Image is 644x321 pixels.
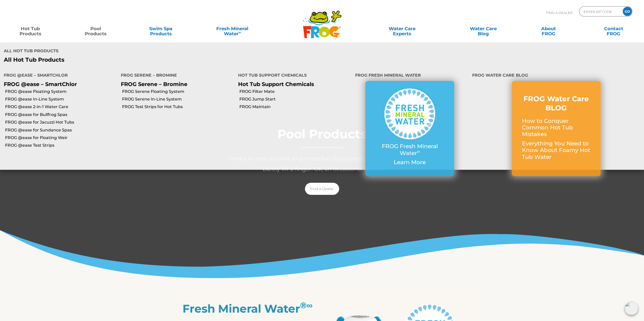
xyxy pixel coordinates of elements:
h4: All Hot Tub Products [4,46,318,57]
h4: FROG @ease – SmartChlor [4,71,113,81]
sup: ∞ [417,149,420,154]
a: Water CareExperts [361,24,443,34]
a: ContactFROG [588,24,639,34]
p: Find A Dealer [546,6,572,19]
a: FROG @ease Test Strips [5,143,117,148]
a: FROG Water Care BLOG How to Conquer Common Hot Tub Mistakes Everything You Need to Know About Foa... [522,94,590,163]
a: FROG @ease for Sundance Spas [5,127,117,133]
input: Zip Code Form [583,8,617,15]
a: Swim SpaProducts [136,24,186,34]
sup: ® [300,300,307,310]
img: openIcon [625,302,638,315]
a: FROG @ease for Floating Weir [5,135,117,141]
h4: FROG Fresh Mineral Water [355,71,465,81]
p: Hot Tub Support Chemicals [238,81,347,87]
a: FROG Serene In-Line System [122,96,234,102]
a: FROG Maintain [239,104,351,110]
a: FROG Serene Floating System [122,89,234,94]
p: How to Conquer Common Hot Tub Mistakes [522,118,590,138]
a: Fresh MineralWater∞ [201,24,264,34]
a: FROG @ease In-Line System [5,96,117,102]
h4: FROG Serene – Bromine [121,71,230,81]
a: FROG @ease Floating System [5,89,117,94]
a: FROG @ease for Jacuzzi Hot Tubs [5,120,117,125]
a: FROG Test Strips for Hot Tubs [122,104,234,110]
p: FROG @ease – SmartChlor [4,81,113,87]
a: AboutFROG [523,24,574,34]
a: FROG Filter Mate [239,89,351,94]
a: FROG Fresh Mineral Water∞ Learn More [375,89,444,168]
a: PoolProducts [70,24,121,34]
h4: Hot Tub Support Chemicals [238,71,347,81]
h3: FROG Water Care BLOG [522,94,590,113]
sup: ∞ [239,30,241,34]
a: Hot TubProducts [5,24,56,34]
a: All Hot Tub Products [4,57,318,63]
sup: ∞ [307,300,313,310]
p: FROG Serene – Bromine [121,81,230,87]
p: Everything You Need to Know About Foamy Hot Tub Water [522,140,590,160]
p: FROG Fresh Mineral Water [375,143,444,157]
p: Learn More [375,159,444,166]
a: Water CareBlog [458,24,509,34]
a: FROG @ease for Bullfrog Spas [5,112,117,117]
a: FROG @ease 2-in-1 Water Care [5,104,117,110]
a: Find a Dealer [305,183,339,195]
h2: Fresh Mineral Water [183,302,322,315]
a: FROG Jump Start [239,96,351,102]
h4: FROG Water Care Blog [472,71,640,81]
input: GO [623,7,632,16]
